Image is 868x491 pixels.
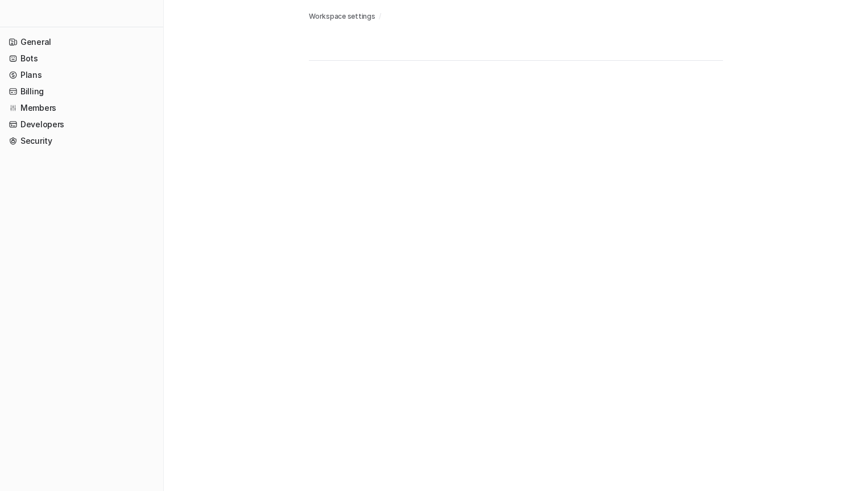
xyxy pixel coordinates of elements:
[5,67,159,83] a: Plans
[5,51,159,66] a: Bots
[5,84,159,99] a: Billing
[379,11,381,22] span: /
[5,100,159,116] a: Members
[5,116,159,132] a: Developers
[309,11,375,22] a: Workspace settings
[5,34,159,50] a: General
[5,133,159,149] a: Security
